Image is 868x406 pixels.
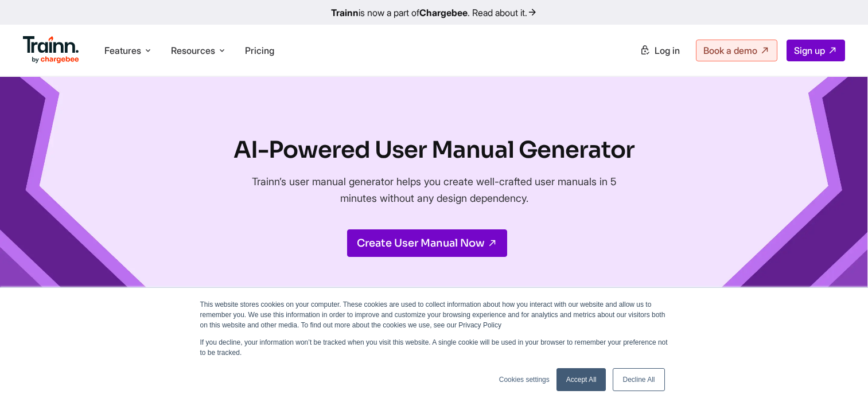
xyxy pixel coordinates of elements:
[794,45,825,56] span: Sign up
[245,45,274,56] a: Pricing
[787,40,845,61] a: Sign up
[556,368,606,391] a: Accept All
[200,337,668,358] p: If you decline, your information won’t be tracked when you visit this website. A single cookie wi...
[633,40,687,61] a: Log in
[200,299,668,330] p: This website stores cookies on your computer. These cookies are used to collect information about...
[233,134,635,166] h1: AI-Powered User Manual Generator
[23,36,79,64] img: Trainn Logo
[655,45,680,56] span: Log in
[696,40,777,61] a: Book a demo
[331,7,359,18] b: Trainn
[703,45,757,56] span: Book a demo
[499,374,550,385] a: Cookies settings
[613,368,664,391] a: Decline All
[242,173,626,206] p: Trainn’s user manual generator helps you create well-crafted user manuals in 5 minutes without an...
[347,229,507,257] a: Create User Manual Now
[419,7,468,18] b: Chargebee
[171,44,215,57] span: Resources
[104,44,141,57] span: Features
